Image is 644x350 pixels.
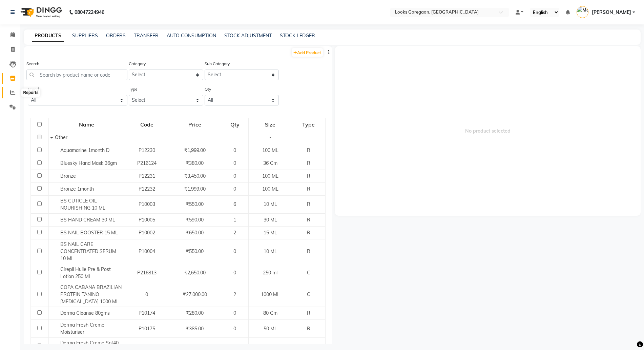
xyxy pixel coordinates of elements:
span: ₹1,999.00 [184,186,206,192]
span: 100 ML [262,173,278,179]
a: TRANSFER [134,33,159,39]
span: Other [55,134,67,140]
span: 0 [233,173,236,179]
span: P10003 [139,201,155,207]
span: ₹385.00 [186,326,204,332]
span: BS HAND CREAM 30 ML [60,217,115,223]
span: ₹27,000.00 [183,291,207,297]
a: Add Product [292,48,323,57]
span: 100 ML [262,147,278,153]
span: 80 Gm [263,310,277,316]
span: P10176 [139,343,155,349]
span: P10174 [139,310,155,316]
span: R [307,343,310,349]
span: 1 [233,217,236,223]
span: R [307,217,310,223]
span: 0 [233,160,236,166]
span: Collapse Row [50,134,55,140]
span: COPA CABANA BRAZILIAN PROTEIN TANINO [MEDICAL_DATA] 1000 ML [60,284,122,305]
span: Cirepil Huile Pre & Post Lotion 250 ML [60,266,111,279]
span: Derma Cleanse 80gms [60,310,110,316]
span: Bluesky Hand Mask 36gm [60,160,117,166]
label: Type [129,86,138,92]
img: logo [17,3,64,22]
span: C [307,270,310,276]
div: Type [292,118,325,131]
span: Bronze [60,173,76,179]
a: STOCK ADJUSTMENT [224,33,272,39]
span: 50 ML [264,326,277,332]
span: ₹550.00 [186,201,204,207]
span: 0 [233,186,236,192]
label: Qty [205,86,211,92]
span: 250 ml [263,270,277,276]
span: ₹1,999.00 [184,147,206,153]
input: Search by product name or code [26,70,127,80]
span: 15 ML [264,230,277,236]
a: ORDERS [106,33,126,39]
img: Mangesh Mishra [577,6,588,18]
span: 0 [145,291,148,297]
span: R [307,160,310,166]
span: ₹550.00 [186,248,204,254]
span: P10005 [139,217,155,223]
div: Size [249,118,291,131]
div: Price [169,118,221,131]
span: R [307,173,310,179]
span: ₹650.00 [186,230,204,236]
div: Qty [222,118,248,131]
span: 50 ML [264,343,277,349]
span: R [307,186,310,192]
span: R [307,326,310,332]
a: STOCK LEDGER [280,33,315,39]
span: R [307,248,310,254]
span: Aquamarine 1month D [60,147,109,153]
span: 100 ML [262,186,278,192]
span: ₹590.00 [186,217,204,223]
span: P216813 [137,270,157,276]
span: 0 [233,147,236,153]
span: P10175 [139,326,155,332]
span: 0 [233,310,236,316]
span: R [307,310,310,316]
b: 08047224946 [75,3,104,22]
span: 0 [233,248,236,254]
span: 36 Gm [263,160,277,166]
span: P10002 [139,230,155,236]
div: Name [49,118,124,131]
span: 0 [233,326,236,332]
span: No product selected [335,46,641,216]
span: 0 [233,343,236,349]
span: [PERSON_NAME] [592,9,631,16]
a: AUTO CONSUMPTION [167,33,216,39]
label: Sub Category [205,61,230,67]
span: - [269,134,271,140]
span: P12231 [139,173,155,179]
span: ₹380.00 [186,160,204,166]
span: 2 [233,230,236,236]
span: 6 [233,201,236,207]
span: Bronze 1month [60,186,94,192]
span: ₹385.00 [186,343,204,349]
span: BS NAIL CARE CONCENTRATED SERUM 10 ML [60,241,116,261]
div: Reports [21,89,40,97]
span: 30 ML [264,217,277,223]
span: P10004 [139,248,155,254]
span: P12232 [139,186,155,192]
span: 10 ML [264,248,277,254]
span: R [307,147,310,153]
label: Search [26,61,39,67]
span: ₹2,650.00 [184,270,206,276]
span: Derma Fresh Creme Moisturiser [60,322,104,335]
span: C [307,291,310,297]
span: P12230 [139,147,155,153]
span: ₹3,450.00 [184,173,206,179]
span: P216124 [137,160,157,166]
label: Brand [28,86,39,92]
span: R [307,230,310,236]
a: SUPPLIERS [72,33,98,39]
span: BS CUTICLE OIL NOURISHING 10 ML [60,198,105,211]
span: 2 [233,291,236,297]
span: 10 ML [264,201,277,207]
a: PRODUCTS [32,30,64,42]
